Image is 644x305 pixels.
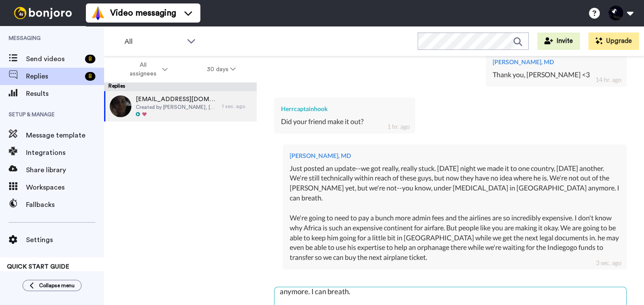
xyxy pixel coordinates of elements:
div: 1 sec. ago [222,103,252,110]
img: vm-color.svg [91,6,105,20]
div: 8 [85,55,95,63]
span: Settings [26,235,104,245]
span: Results [26,89,104,99]
span: QUICK START GUIDE [7,264,69,270]
div: 1 hr. ago [387,122,410,131]
div: [PERSON_NAME], MD [493,58,620,66]
span: All assignees [125,61,160,78]
div: Did your friend make it out? [281,117,408,127]
button: Invite [537,33,580,50]
div: Just posted an update--we got really, really stuck. [DATE] night we made it to one country, [DATE... [290,164,620,262]
div: [PERSON_NAME], MD [290,151,620,160]
img: bj-logo-header-white.svg [10,7,75,19]
div: Herrcaptainhook [281,105,408,113]
button: Upgrade [588,33,639,50]
a: [EMAIL_ADDRESS][DOMAIN_NAME]Created by [PERSON_NAME], [GEOGRAPHIC_DATA]1 sec. ago [104,91,257,121]
span: All [124,36,183,47]
button: Collapse menu [23,280,82,291]
span: Replies [26,71,82,82]
div: Thank you, [PERSON_NAME] <3 [493,70,620,80]
span: Created by [PERSON_NAME], [GEOGRAPHIC_DATA] [136,104,218,111]
div: 14 hr. ago [595,75,621,84]
span: Integrations [26,148,104,158]
div: Replies [104,82,257,91]
span: Message template [26,130,104,141]
button: All assignees [106,57,187,82]
button: 30 days [187,62,255,77]
span: Collapse menu [39,282,75,289]
span: Workspaces [26,182,104,193]
span: Send videos [26,54,82,64]
div: 3 sec. ago [596,259,621,267]
span: [EMAIL_ADDRESS][DOMAIN_NAME] [136,95,218,104]
span: Video messaging [110,7,176,19]
img: 76b0d84d-dd90-4b1a-9b71-f8d683f57ff1-thumb.jpg [110,95,131,117]
span: Fallbacks [26,200,104,210]
span: Share library [26,165,104,175]
div: 8 [85,72,95,81]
